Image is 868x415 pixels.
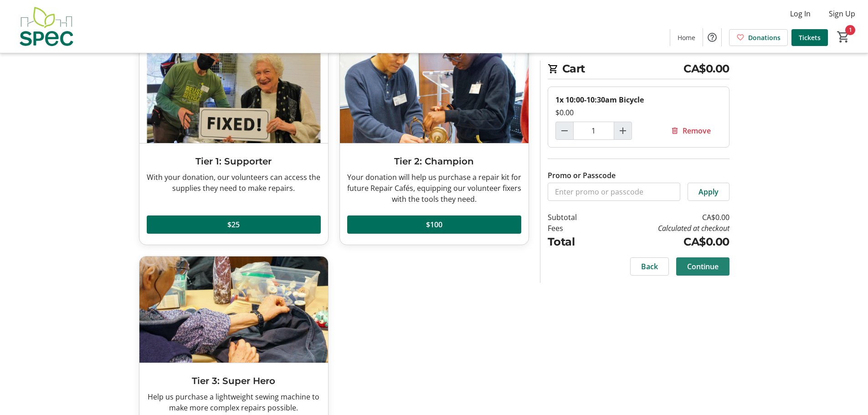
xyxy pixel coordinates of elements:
div: Help us purchase a lightweight sewing machine to make more complex repairs possible. [147,391,321,413]
img: Tier 2: Champion [340,37,529,143]
h2: Cart [548,61,729,79]
span: Log In [790,8,811,19]
div: Your donation will help us purchase a repair kit for future Repair Cafés, equipping our volunteer... [347,172,521,205]
a: Tickets [791,29,828,46]
button: Help [703,28,721,46]
label: Promo or Passcode [548,170,616,181]
a: Home [670,29,703,46]
button: $100 [347,215,521,234]
button: Remove [660,122,722,140]
h3: Tier 3: Super Hero [147,374,321,388]
div: 1x 10:00-10:30am Bicycle [555,94,722,105]
button: Cart [835,29,852,45]
span: Apply [699,186,719,197]
img: Tier 1: Supporter [139,37,328,143]
a: Donations [729,29,788,46]
td: Total [548,234,601,250]
h3: Tier 2: Champion [347,154,521,168]
img: Tier 3: Super Hero [139,256,328,363]
span: Continue [687,261,719,272]
button: Increment by one [614,122,632,139]
button: Apply [688,183,729,201]
span: Donations [748,33,781,42]
h3: Tier 1: Supporter [147,154,321,168]
button: Decrement by one [556,122,573,139]
span: Back [641,261,658,272]
input: 10:00-10:30am Bicycle Quantity [573,122,614,140]
div: $0.00 [555,107,722,118]
td: Calculated at checkout [600,223,729,234]
button: Sign Up [822,6,863,21]
span: Home [678,33,695,42]
button: $25 [147,215,321,234]
img: SPEC's Logo [5,4,87,49]
button: Log In [783,6,818,21]
td: Subtotal [548,212,601,223]
input: Enter promo or passcode [548,183,680,201]
div: With your donation, our volunteers can access the supplies they need to make repairs. [147,172,321,194]
button: Back [630,257,669,276]
span: Sign Up [829,8,855,19]
span: $100 [426,219,442,230]
button: Continue [676,257,729,276]
span: Tickets [799,33,821,42]
span: $25 [227,219,240,230]
td: Fees [548,223,601,234]
td: CA$0.00 [600,234,729,250]
span: CA$0.00 [683,61,729,77]
span: Remove [683,125,711,136]
td: CA$0.00 [600,212,729,223]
